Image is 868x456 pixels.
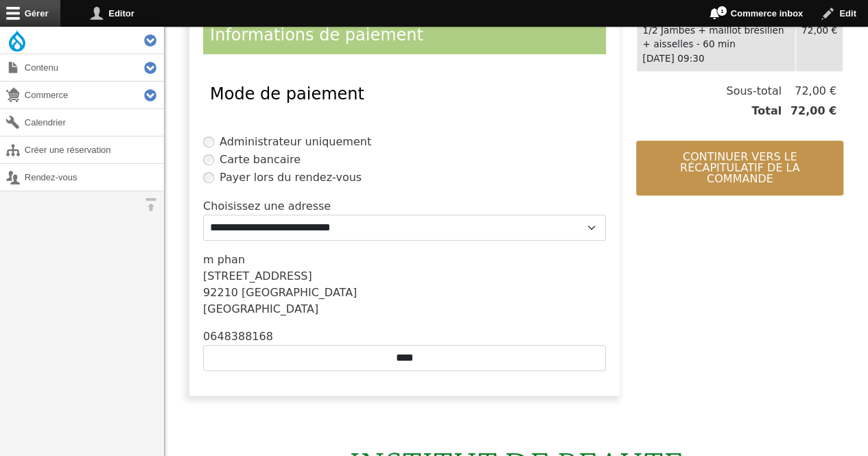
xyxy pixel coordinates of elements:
button: Orientation horizontale [137,191,164,218]
span: 72,00 € [782,83,836,99]
td: 72,00 € [795,17,843,71]
span: m [203,253,214,266]
label: Payer lors du rendez-vous [220,169,362,186]
button: Continuer vers le récapitulatif de la commande [636,141,843,195]
span: Mode de paiement [210,84,364,104]
span: 72,00 € [782,103,836,119]
span: phan [218,253,245,266]
div: 1/2 Jambes + maillot brésilien + aisselles - 60 min [642,23,789,51]
span: Sous-total [726,83,782,99]
time: [DATE] 09:30 [642,53,704,64]
label: Administrateur uniquement [220,134,371,150]
span: [GEOGRAPHIC_DATA] [242,286,357,299]
span: Informations de paiement [210,25,423,45]
span: [STREET_ADDRESS] [203,269,312,283]
span: Total [751,103,782,119]
label: Choisissez une adresse [203,198,331,215]
span: 1 [716,5,727,16]
span: [GEOGRAPHIC_DATA] [203,302,318,315]
span: 92210 [203,286,238,299]
div: 0648388168 [203,328,606,345]
label: Carte bancaire [220,152,301,168]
